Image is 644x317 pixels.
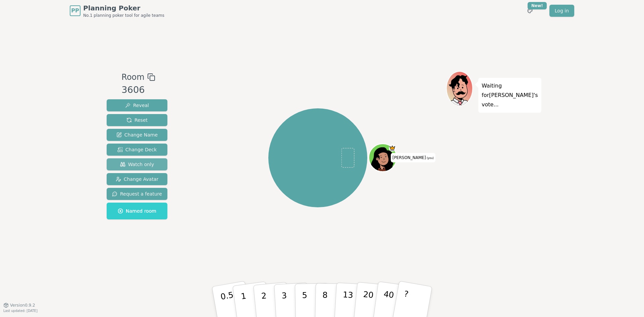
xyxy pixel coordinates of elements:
[3,303,35,308] button: Version0.9.2
[112,191,162,197] span: Request a feature
[107,158,167,170] button: Watch only
[528,2,547,9] div: New!
[10,303,35,308] span: Version 0.9.2
[120,161,154,168] span: Watch only
[125,102,149,109] span: Reveal
[370,145,396,171] button: Click to change your avatar
[126,117,148,123] span: Reset
[70,3,164,18] a: PPPlanning PokerNo.1 planning poker tool for agile teams
[71,7,79,15] span: PP
[118,208,156,214] span: Named room
[107,144,167,156] button: Change Deck
[391,153,435,162] span: Click to change your name
[389,145,396,152] span: Pamela is the host
[117,146,157,153] span: Change Deck
[107,99,167,111] button: Reveal
[524,5,536,17] button: New!
[107,129,167,141] button: Change Name
[107,188,167,200] button: Request a feature
[549,5,574,17] a: Log in
[107,173,167,185] button: Change Avatar
[83,13,164,18] span: No.1 planning poker tool for agile teams
[3,309,38,313] span: Last updated: [DATE]
[426,157,434,160] span: (you)
[121,71,144,83] span: Room
[116,176,159,182] span: Change Avatar
[107,203,167,219] button: Named room
[116,131,158,138] span: Change Name
[83,3,164,13] span: Planning Poker
[121,83,155,97] div: 3606
[107,114,167,126] button: Reset
[482,81,538,109] p: Waiting for [PERSON_NAME] 's vote...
